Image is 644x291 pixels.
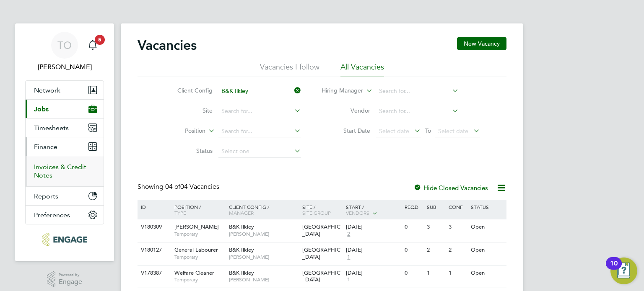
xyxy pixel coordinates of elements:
[229,246,254,253] span: B&K Ilkley
[26,206,104,224] button: Preferences
[229,223,254,230] span: B&K Ilkley
[218,126,301,137] input: Search for...
[34,192,58,200] span: Reports
[379,127,409,135] span: Select date
[59,278,82,286] span: Engage
[174,254,225,260] span: Temporary
[164,107,213,114] label: Site
[57,40,72,51] span: TO
[218,85,301,97] input: Search for...
[26,118,104,137] button: Timesheets
[425,265,447,281] div: 1
[457,37,506,50] button: New Vacancy
[157,127,205,135] label: Position
[302,209,331,216] span: Site Group
[138,37,197,54] h2: Vacancies
[340,62,384,77] li: All Vacancies
[229,231,298,237] span: [PERSON_NAME]
[34,163,86,179] a: Invoices & Credit Notes
[469,200,505,214] div: Status
[610,258,637,284] button: Open Resource Center, 10 new notifications
[346,254,351,261] span: 1
[138,183,221,191] div: Showing
[402,242,424,258] div: 0
[26,137,104,156] button: Finance
[346,209,369,216] span: Vendors
[346,231,351,238] span: 2
[346,224,400,231] div: [DATE]
[139,219,168,235] div: V180309
[15,23,114,261] nav: Main navigation
[425,200,447,214] div: Sub
[402,265,424,281] div: 0
[139,242,168,258] div: V180127
[164,147,213,155] label: Status
[42,233,87,246] img: bandk-logo-retina.png
[302,223,340,237] span: [GEOGRAPHIC_DATA]
[218,106,301,117] input: Search for...
[174,223,219,230] span: [PERSON_NAME]
[26,187,104,205] button: Reports
[302,246,340,260] span: [GEOGRAPHIC_DATA]
[174,276,225,283] span: Temporary
[229,269,254,276] span: B&K Ilkley
[174,231,225,237] span: Temporary
[344,200,402,221] div: Start /
[165,183,219,191] span: 04 Vacancies
[139,265,168,281] div: V178387
[302,269,340,283] span: [GEOGRAPHIC_DATA]
[174,246,218,253] span: General Labourer
[26,156,104,186] div: Finance
[447,242,468,258] div: 2
[34,105,49,113] span: Jobs
[218,146,301,157] input: Select one
[447,200,468,214] div: Conf
[47,271,83,287] a: Powered byEngage
[425,219,447,235] div: 3
[469,242,505,258] div: Open
[402,219,424,235] div: 0
[469,265,505,281] div: Open
[469,219,505,235] div: Open
[164,87,213,94] label: Client Config
[25,62,104,72] span: Tom O'Connor
[139,200,168,214] div: ID
[34,86,60,94] span: Network
[438,127,468,135] span: Select date
[34,211,70,219] span: Preferences
[315,87,363,95] label: Hiring Manager
[376,106,459,117] input: Search for...
[26,100,104,118] button: Jobs
[168,200,227,220] div: Position /
[425,242,447,258] div: 2
[229,276,298,283] span: [PERSON_NAME]
[423,125,434,136] span: To
[25,233,104,246] a: Go to home page
[346,270,400,277] div: [DATE]
[95,35,105,45] span: 5
[26,81,104,99] button: Network
[34,143,57,151] span: Finance
[413,184,488,192] label: Hide Closed Vacancies
[300,200,344,220] div: Site /
[610,263,618,274] div: 10
[174,269,214,276] span: Welfare Cleaner
[322,127,370,134] label: Start Date
[84,32,101,59] a: 5
[402,200,424,214] div: Reqd
[59,271,82,278] span: Powered by
[227,200,300,220] div: Client Config /
[346,247,400,254] div: [DATE]
[346,276,351,283] span: 1
[174,209,186,216] span: Type
[25,32,104,72] a: TO[PERSON_NAME]
[322,107,370,114] label: Vendor
[260,62,319,77] li: Vacancies I follow
[376,85,459,97] input: Search for...
[34,124,69,132] span: Timesheets
[447,219,468,235] div: 3
[447,265,468,281] div: 1
[229,209,254,216] span: Manager
[165,183,180,191] span: 04 of
[229,254,298,260] span: [PERSON_NAME]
